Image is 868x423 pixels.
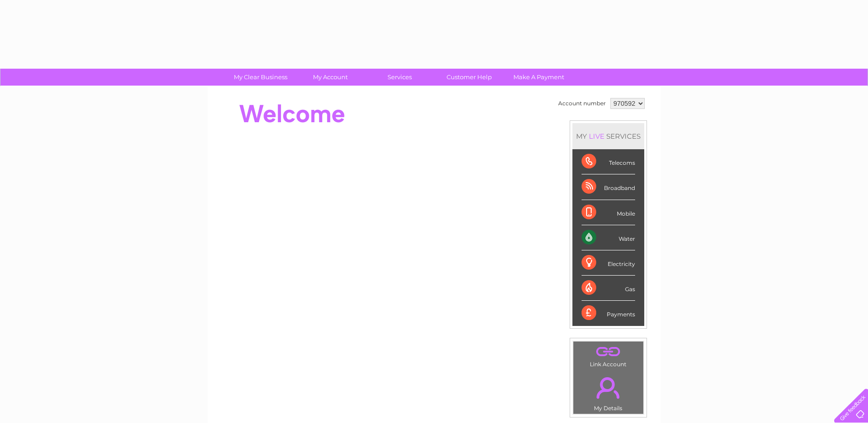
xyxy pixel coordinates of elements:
[582,225,635,250] div: Water
[587,132,606,141] div: LIVE
[431,69,507,86] a: Customer Help
[582,200,635,225] div: Mobile
[582,174,635,200] div: Broadband
[573,369,644,414] td: My Details
[292,69,368,86] a: My Account
[576,372,641,404] a: .
[572,123,644,149] div: MY SERVICES
[582,250,635,276] div: Electricity
[223,69,298,86] a: My Clear Business
[582,276,635,301] div: Gas
[362,69,437,86] a: Services
[576,344,641,360] a: .
[556,96,608,111] td: Account number
[582,149,635,174] div: Telecoms
[573,341,644,370] td: Link Account
[501,69,577,86] a: Make A Payment
[582,301,635,325] div: Payments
